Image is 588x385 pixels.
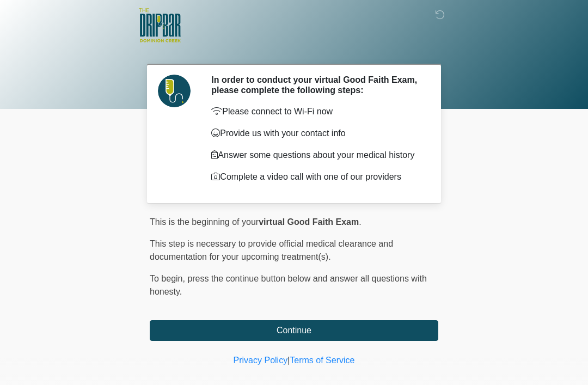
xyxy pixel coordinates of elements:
span: This is the beginning of your [150,217,259,227]
span: . [359,217,361,227]
h2: In order to conduct your virtual Good Faith Exam, please complete the following steps: [211,75,422,95]
a: | [287,356,290,365]
img: Agent Avatar [158,75,191,107]
span: This step is necessary to provide official medical clearance and documentation for your upcoming ... [150,239,393,261]
span: To begin, [150,274,187,283]
img: The DRIPBaR - San Antonio Dominion Creek Logo [139,8,181,44]
p: Provide us with your contact info [211,127,422,140]
p: Please connect to Wi-Fi now [211,105,422,118]
strong: virtual Good Faith Exam [259,217,359,227]
button: Continue [150,320,438,341]
p: Complete a video call with one of our providers [211,170,422,184]
span: press the continue button below and answer all questions with honesty. [150,274,427,296]
p: Answer some questions about your medical history [211,149,422,162]
a: Terms of Service [290,356,354,365]
a: Privacy Policy [234,356,288,365]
